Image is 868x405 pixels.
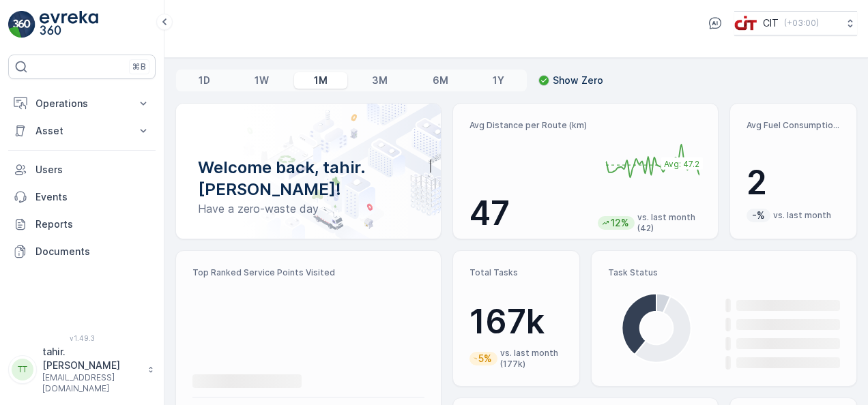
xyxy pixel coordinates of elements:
[35,190,150,204] p: Events
[42,372,141,394] p: [EMAIL_ADDRESS][DOMAIN_NAME]
[35,124,128,138] p: Asset
[469,193,587,234] p: 47
[8,90,156,117] button: Operations
[8,11,35,38] img: logo
[469,301,563,342] p: 167k
[8,334,156,342] span: v 1.49.3
[763,16,779,30] p: CIT
[40,11,98,38] img: logo_light-DOdMpM7g.png
[477,352,493,365] p: 5%
[747,162,840,203] p: 2
[500,348,563,370] p: vs. last month (177k)
[314,74,328,87] p: 1M
[372,74,388,87] p: 3M
[8,238,156,265] a: Documents
[8,183,156,211] a: Events
[42,345,141,372] p: tahir.[PERSON_NAME]
[773,210,831,221] p: vs. last month
[747,120,840,131] p: Avg Fuel Consumption per Route (lt)
[608,267,840,278] p: Task Status
[734,11,857,35] button: CIT(+03:00)
[192,267,424,278] p: Top Ranked Service Points Visited
[199,74,210,87] p: 1D
[198,157,419,200] p: Welcome back, tahir.[PERSON_NAME]!
[8,211,156,238] a: Reports
[8,345,156,394] button: TTtahir.[PERSON_NAME][EMAIL_ADDRESS][DOMAIN_NAME]
[8,117,156,145] button: Asset
[35,217,150,231] p: Reports
[469,120,587,131] p: Avg Distance per Route (km)
[734,16,757,31] img: cit-logo_pOk6rL0.png
[35,163,150,177] p: Users
[609,216,631,230] p: 12%
[132,61,146,72] p: ⌘B
[469,267,563,278] p: Total Tasks
[493,74,504,87] p: 1Y
[198,200,419,217] p: Have a zero-waste day
[553,74,603,87] p: Show Zero
[637,212,706,234] p: vs. last month (42)
[8,156,156,183] a: Users
[12,359,33,380] div: TT
[751,209,766,222] p: -%
[784,18,819,29] p: ( +03:00 )
[255,74,269,87] p: 1W
[433,74,448,87] p: 6M
[35,97,128,110] p: Operations
[35,245,150,258] p: Documents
